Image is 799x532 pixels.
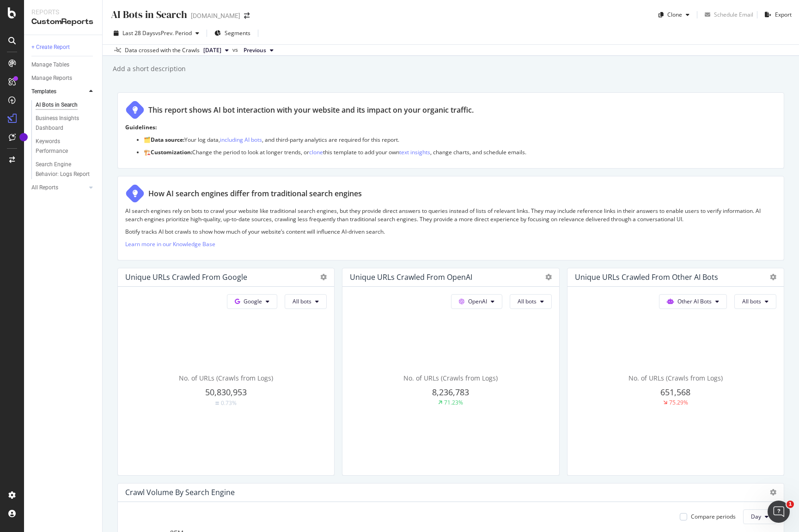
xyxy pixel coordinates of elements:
span: vs [232,46,240,54]
span: OpenAI [468,297,487,305]
strong: Data source: [151,136,184,144]
div: All Reports [31,183,58,193]
div: Schedule Email [714,11,753,18]
div: AI Bots in Search [36,100,78,110]
a: Keywords Performance [36,137,96,156]
div: Unique URLs Crawled from OpenAIOpenAIAll botsNo. of URLs (Crawls from Logs)8,236,78371.23% [342,268,559,476]
p: Botify tracks AI bot crawls to show how much of your website’s content will influence AI-driven s... [125,228,776,236]
span: Google [244,297,262,305]
div: This report shows AI bot interaction with your website and its impact on your organic traffic. [148,105,474,115]
p: 🏗️ Change the period to look at longer trends, or this template to add your own , change charts, ... [144,148,776,156]
button: Last 28 DaysvsPrev. Period [110,26,203,41]
p: AI search engines rely on bots to crawl your website like traditional search engines, but they pr... [125,207,776,223]
span: All bots [742,297,761,305]
div: Templates [31,87,56,97]
strong: Guidelines: [125,123,157,131]
div: Add a short description [112,64,186,73]
div: CustomReports [31,17,95,27]
button: Clone [655,7,693,22]
a: clone [309,148,323,156]
div: + Create Report [31,42,70,52]
div: [DOMAIN_NAME] [191,11,240,20]
span: All bots [293,297,311,305]
button: [DATE] [200,45,232,56]
div: arrow-right-arrow-left [244,12,250,19]
div: Business Insights Dashboard [36,114,89,133]
span: 50,830,953 [205,387,247,398]
span: No. of URLs (Crawls from Logs) [179,374,273,382]
img: Equal [215,402,219,405]
div: 0.73% [221,399,237,407]
div: 75.29% [669,399,688,406]
div: Compare periods [691,513,736,520]
a: Manage Tables [31,60,96,70]
div: How AI search engines differ from traditional search engines [148,188,362,199]
button: All bots [734,294,776,309]
button: All bots [510,294,552,309]
iframe: Intercom live chat [768,501,790,523]
button: Export [761,7,792,22]
div: Unique URLs Crawled from GoogleGoogleAll botsNo. of URLs (Crawls from Logs)50,830,953Equal0.73% [117,268,335,476]
div: This report shows AI bot interaction with your website and its impact on your organic traffic.Gui... [117,92,784,169]
div: Tooltip anchor [19,133,28,141]
span: Last 28 Days [122,29,155,37]
a: Manage Reports [31,73,96,83]
div: How AI search engines differ from traditional search enginesAI search engines rely on bots to cra... [117,176,784,260]
a: All Reports [31,183,86,193]
button: Segments [211,26,254,41]
button: Google [227,294,277,309]
div: Export [775,11,792,18]
a: text insights [399,148,430,156]
button: Previous [240,45,277,56]
span: 1 [787,501,794,508]
span: 2025 Aug. 31st [203,46,221,54]
div: Manage Reports [31,73,72,83]
div: Clone [667,11,682,18]
button: Other AI Bots [659,294,727,309]
div: Unique URLs Crawled from Other AI Bots [575,272,718,282]
strong: Customization: [151,148,192,156]
div: 71.23% [444,399,463,406]
a: Search Engine Behavior: Logs Report [36,160,96,179]
a: Learn more in our Knowledge Base [125,240,215,248]
span: 8,236,783 [432,387,469,398]
span: No. of URLs (Crawls from Logs) [403,374,498,382]
div: Manage Tables [31,60,69,70]
span: Other AI Bots [677,297,712,305]
a: + Create Report [31,42,96,52]
a: including AI bots [220,136,262,144]
div: Unique URLs Crawled from Other AI BotsOther AI BotsAll botsNo. of URLs (Crawls from Logs)651,5687... [567,268,784,476]
a: Templates [31,87,86,97]
span: Day [751,513,761,520]
div: Crawl Volume By Search Engine [125,488,235,497]
span: No. of URLs (Crawls from Logs) [628,374,723,382]
span: 651,568 [660,387,690,398]
div: Reports [31,7,95,17]
div: Keywords Performance [36,137,87,156]
div: Data crossed with the Crawls [125,46,200,54]
span: Segments [225,29,250,37]
a: Business Insights Dashboard [36,114,96,133]
div: Unique URLs Crawled from Google [125,272,247,282]
div: Unique URLs Crawled from OpenAI [350,272,472,282]
span: All bots [518,297,537,305]
button: Schedule Email [701,7,753,22]
span: vs Prev. Period [155,29,192,37]
div: Search Engine Behavior: Logs Report [36,160,90,179]
button: Day [743,509,776,524]
span: Previous [244,46,266,54]
button: All bots [285,294,327,309]
div: AI Bots in Search [110,7,187,22]
a: AI Bots in Search [36,100,96,110]
p: 🗂️ Your log data, , and third-party analytics are required for this report. [144,136,776,144]
button: OpenAI [451,294,502,309]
